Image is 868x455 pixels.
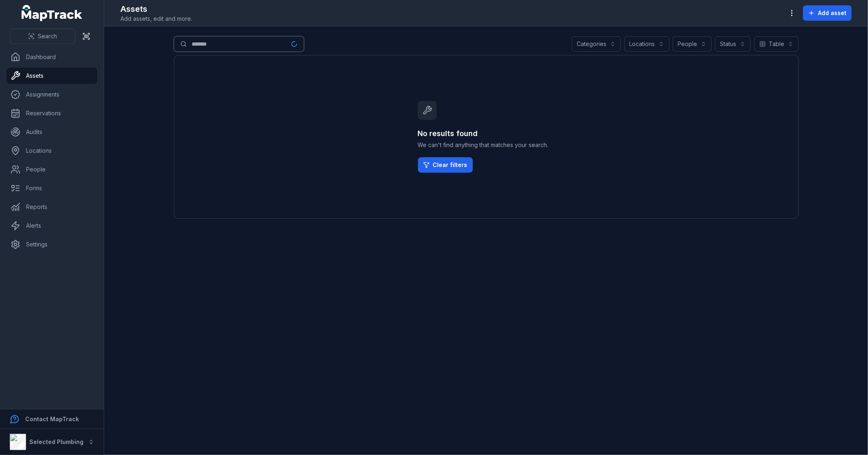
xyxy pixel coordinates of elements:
button: Categories [572,36,621,52]
h3: No results found [418,128,555,139]
button: Locations [624,36,669,52]
a: Locations [7,143,97,159]
a: Reservations [7,105,97,121]
h2: Assets [120,3,192,15]
a: Assignments [7,86,97,103]
button: Search [10,29,75,44]
a: Clear filters [418,157,473,173]
a: Alerts [7,218,97,234]
button: Table [754,36,799,52]
span: We can't find anything that matches your search. [418,141,555,149]
button: Add asset [803,5,852,21]
a: Assets [7,68,97,84]
a: People [7,161,97,178]
button: Status [715,36,751,52]
strong: Selected Plumbing [29,438,83,445]
span: Search [38,32,57,40]
a: Audits [7,124,97,140]
a: Forms [7,180,97,196]
strong: Contact MapTrack [25,415,79,422]
button: People [673,36,712,52]
a: Settings [7,236,97,253]
a: MapTrack [22,5,83,21]
a: Reports [7,199,97,215]
a: Dashboard [7,49,97,65]
span: Add asset [818,9,846,17]
span: Add assets, edit and more. [120,15,192,23]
